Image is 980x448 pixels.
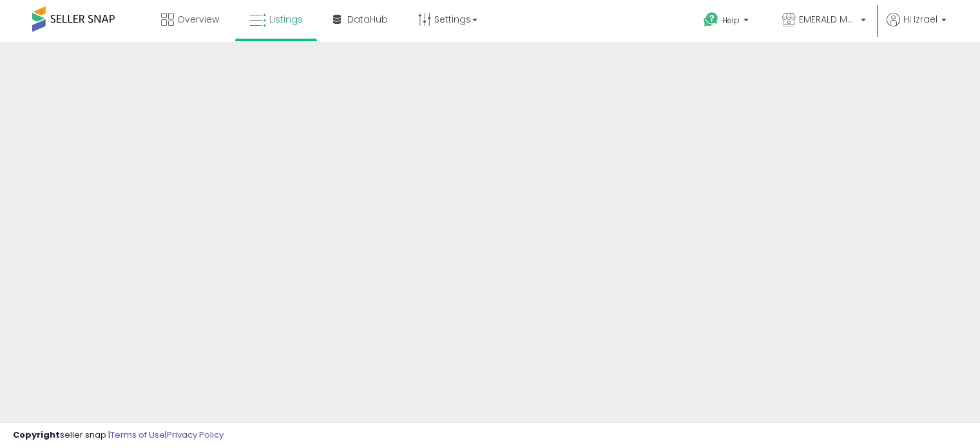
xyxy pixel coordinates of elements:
strong: Copyright [13,429,60,441]
span: EMERALD MANAGEMENT [799,13,857,26]
a: Help [693,2,762,42]
span: Hi Izrael [903,13,937,26]
div: seller snap | | [13,429,224,442]
a: Terms of Use [110,429,165,441]
span: Help [722,15,740,26]
span: Overview [177,13,219,26]
a: Hi Izrael [887,13,946,42]
span: DataHub [347,13,388,26]
a: Privacy Policy [167,429,224,441]
i: Get Help [703,12,719,28]
span: Listings [269,13,303,26]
